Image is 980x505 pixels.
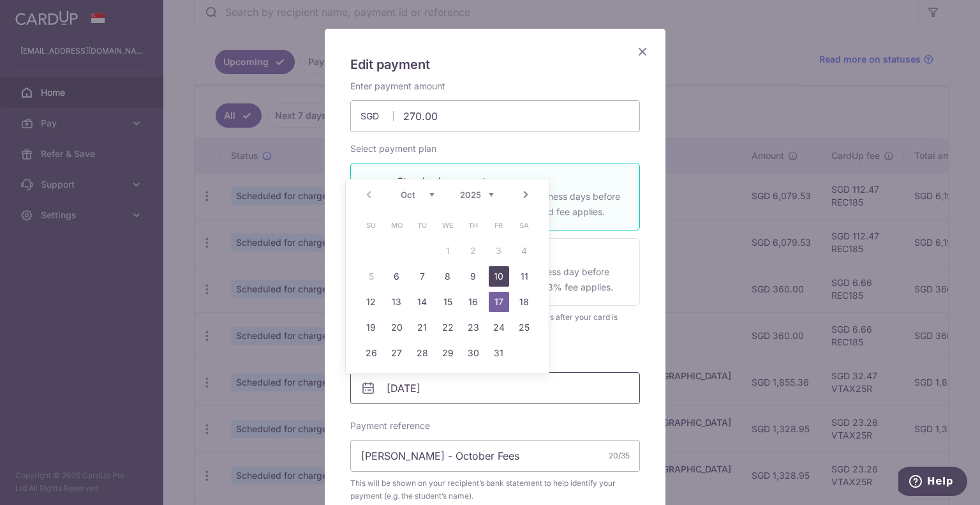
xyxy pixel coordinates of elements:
a: 9 [463,266,484,287]
span: Sunday [361,215,382,236]
a: 26 [361,343,382,363]
a: 31 [489,343,509,363]
span: Monday [387,215,407,236]
a: 18 [514,292,535,312]
span: Tuesday [412,215,433,236]
a: 24 [489,317,509,338]
span: Wednesday [438,215,458,236]
a: 16 [463,292,484,312]
span: Friday [489,215,509,236]
h5: Edit payment [350,54,640,75]
span: Thursday [463,215,484,236]
a: 8 [438,266,458,287]
a: 6 [387,266,407,287]
label: Select payment plan [350,142,436,155]
a: 7 [412,266,433,287]
span: SGD [360,110,394,123]
input: DD / MM / YYYY [350,372,640,404]
iframe: Opens a widget where you can find more information [898,467,967,499]
a: 23 [463,317,484,338]
a: 30 [463,343,484,363]
button: Close [635,44,650,59]
a: 22 [438,317,458,338]
a: 10 [489,266,509,287]
p: Standard payment [397,174,624,189]
a: 29 [438,343,458,363]
span: This will be shown on your recipient’s bank statement to help identify your payment (e.g. the stu... [350,477,640,502]
a: 13 [387,292,407,312]
span: Saturday [514,215,535,236]
a: 28 [412,343,433,363]
a: Next [518,187,533,202]
label: Payment reference [350,419,430,432]
a: 17 [489,292,509,312]
a: 12 [361,292,382,312]
a: 19 [361,317,382,338]
a: 27 [387,343,407,363]
label: Enter payment amount [350,80,445,93]
a: 11 [514,266,535,287]
a: 21 [412,317,433,338]
a: 14 [412,292,433,312]
a: 20 [387,317,407,338]
a: 25 [514,317,535,338]
a: 15 [438,292,458,312]
input: 0.00 [350,100,640,132]
div: 20/35 [609,449,630,462]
